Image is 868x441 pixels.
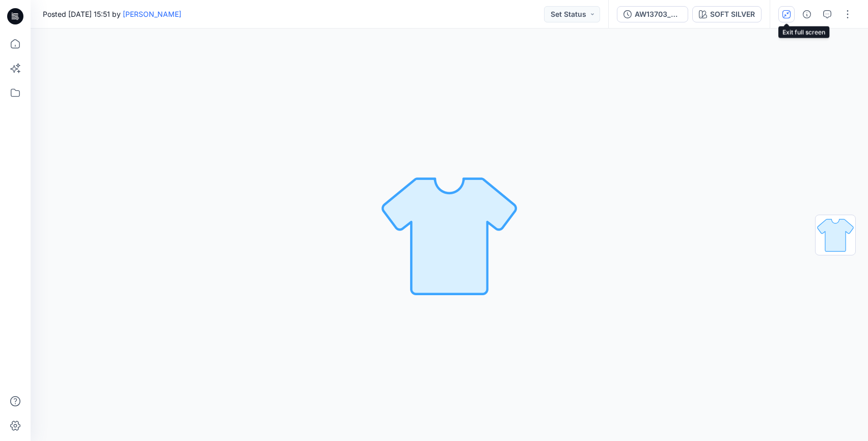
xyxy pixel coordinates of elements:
div: SOFT SILVER [710,9,755,20]
button: Details [799,6,815,22]
button: AW13703_Midpoint_Athletic Works_Fleece Jogger [617,6,688,22]
a: [PERSON_NAME] [123,10,181,18]
img: No Outline [378,164,521,306]
button: SOFT SILVER [692,6,762,22]
span: Posted [DATE] 15:51 by [43,9,181,19]
div: AW13703_Midpoint_Athletic Works_Fleece Jogger [635,9,682,20]
img: All colorways [816,215,855,255]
